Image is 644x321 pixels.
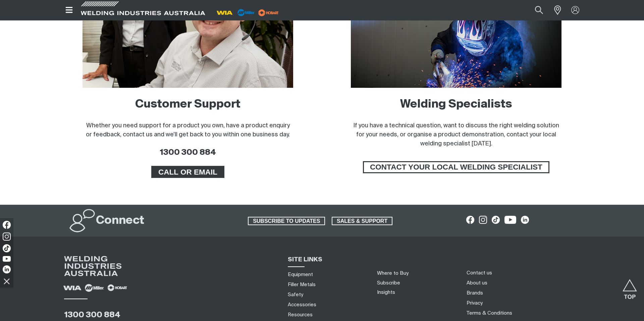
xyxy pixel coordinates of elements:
a: Subscribe [377,280,400,285]
a: SUBSCRIBE TO UPDATES [248,217,325,226]
span: SITE LINKS [288,257,322,263]
a: miller [256,10,281,15]
button: Search products [528,3,550,18]
a: CONTACT YOUR LOCAL WELDING SPECIALIST [363,161,549,173]
span: SALES & SUPPORT [332,217,392,226]
a: Insights [377,290,395,295]
a: Filler Metals [288,281,316,288]
button: Scroll to top [622,279,637,294]
span: SUBSCRIBE TO UPDATES [249,217,324,226]
span: CALL OR EMAIL [152,166,223,178]
h2: Connect [96,213,144,228]
a: About us [467,279,487,286]
a: Contact us [467,269,492,276]
img: hide socials [1,275,12,287]
img: Facebook [3,221,11,229]
a: 1300 300 884 [64,311,120,319]
span: Whether you need support for a product you own, have a product enquiry or feedback, contact us an... [86,123,290,138]
nav: Sitemap [285,269,369,320]
a: Customer Support [135,99,240,110]
a: Equipment [288,271,313,278]
img: miller [256,8,281,18]
img: TikTok [3,244,11,252]
img: Instagram [3,233,11,241]
a: Where to Buy [377,271,409,276]
input: Product name or item number... [519,3,550,18]
a: 1300 300 884 [160,148,216,156]
img: LinkedIn [3,265,11,273]
span: CONTACT YOUR LOCAL WELDING SPECIALIST [364,161,548,173]
span: If you have a technical question, want to discuss the right welding solution for your needs, or o... [353,123,559,147]
a: Terms & Conditions [467,310,512,317]
a: SALES & SUPPORT [332,217,392,226]
a: Welding Specialists [400,99,512,110]
img: YouTube [3,256,11,262]
a: Privacy [467,300,483,307]
a: Safety [288,291,303,298]
a: Accessories [288,301,316,308]
a: Brands [467,290,483,297]
a: Resources [288,311,313,318]
a: CALL OR EMAIL [151,166,224,178]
